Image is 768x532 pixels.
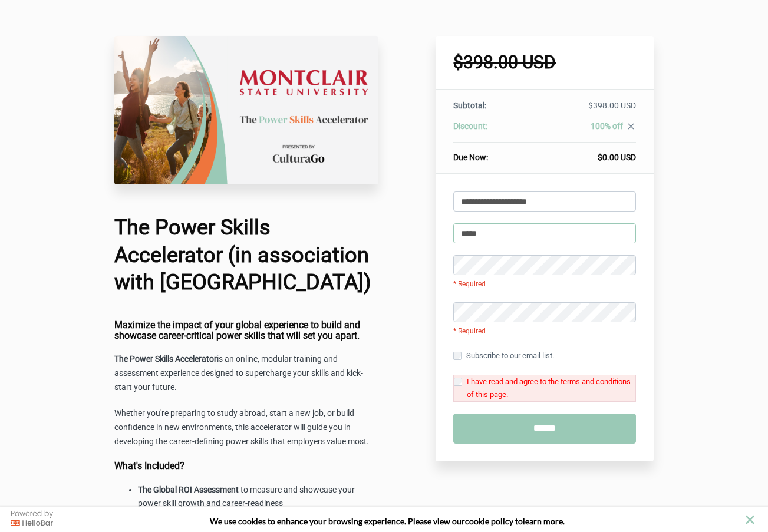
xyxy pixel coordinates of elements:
[138,485,239,494] strong: The Global ROI Assessment
[453,120,530,143] th: Discount:
[114,36,378,184] img: 22c75da-26a4-67b4-fa6d-d7146dedb322_Montclair.png
[114,354,217,364] strong: The Power Skills Accelerator
[114,407,378,449] p: Whether you're preparing to study abroad, start a new job, or build confidence in new environment...
[114,214,378,296] h1: The Power Skills Accelerator (in association with [GEOGRAPHIC_DATA])
[465,516,513,526] a: cookie policy
[530,100,636,120] td: $398.00 USD
[453,143,530,164] th: Due Now:
[623,121,636,134] a: close
[453,54,636,71] h1: $398.00 USD
[453,349,554,362] label: Subscribe to our email list.
[114,320,378,341] h4: Maximize the impact of your global experience to build and showcase career-critical power skills ...
[453,101,486,110] span: Subtotal:
[453,375,636,402] label: I have read and agree to the terms and conditions of this page.
[210,516,465,526] span: We use cookies to enhance your browsing experience. Please view our
[138,483,378,511] li: to measure and showcase your power skill growth and career-readiness
[114,352,378,395] p: is an online, modular training and assessment experience designed to supercharge your skills and ...
[598,153,636,162] span: $0.00 USD
[453,278,636,290] li: * Required
[626,121,636,131] i: close
[515,516,523,526] strong: to
[114,461,378,471] h4: What's Included?
[523,516,565,526] span: learn more.
[453,352,462,360] input: Subscribe to our email list.
[591,121,623,131] span: 100% off
[454,378,462,386] input: I have read and agree to the terms and conditions of this page.
[453,325,636,338] li: * Required
[743,513,757,527] button: close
